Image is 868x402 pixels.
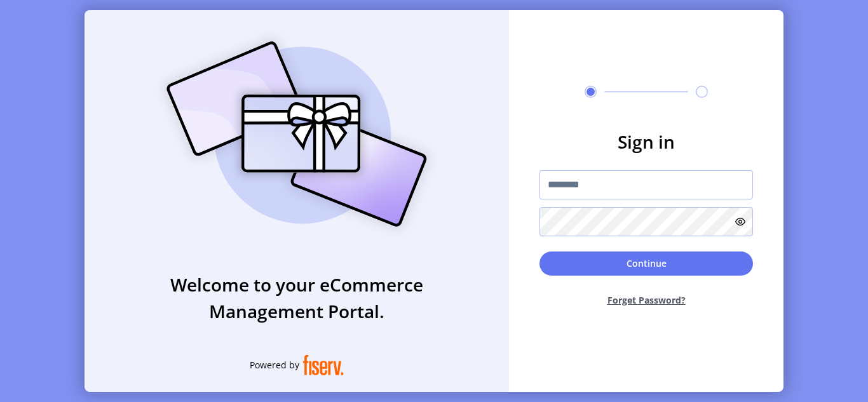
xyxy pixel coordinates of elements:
h3: Welcome to your eCommerce Management Portal. [85,271,509,325]
h3: Sign in [539,128,753,155]
button: Continue [539,251,753,276]
button: Forget Password? [539,283,753,317]
img: card_Illustration.svg [147,27,446,241]
span: Powered by [250,358,299,372]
